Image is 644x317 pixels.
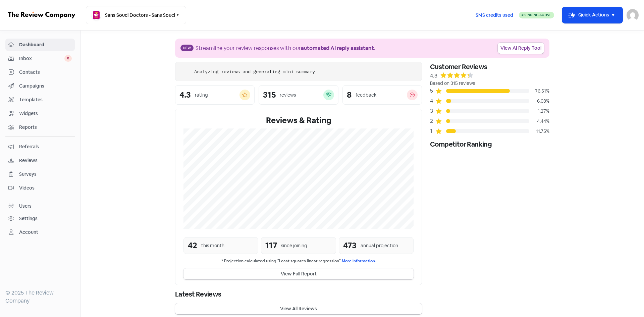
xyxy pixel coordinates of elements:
div: 473 [343,240,357,252]
span: Reports [19,124,72,131]
span: Campaigns [19,83,72,90]
span: Dashboard [19,41,72,48]
div: Account [19,229,38,236]
div: Reviews & Rating [183,114,414,126]
span: Contacts [19,69,72,76]
a: Settings [5,212,75,225]
a: Widgets [5,107,75,120]
a: Reviews [5,154,75,167]
a: Surveys [5,168,75,180]
a: Dashboard [5,39,75,51]
div: 6.03% [529,98,549,105]
div: 4.3 [430,72,437,80]
div: Analyzing reviews and generating mini summary [194,68,315,75]
div: © 2025 The Review Company [5,289,75,305]
a: 315reviews [259,85,338,105]
a: Reports [5,121,75,134]
button: View Full Report [183,268,414,279]
div: 1.27% [529,108,549,115]
div: Users [19,203,32,210]
div: rating [195,92,208,99]
div: 5 [430,87,435,95]
div: 2 [430,117,435,125]
span: Widgets [19,110,72,117]
button: Quick Actions [562,7,623,23]
div: Based on 315 reviews [430,80,549,87]
a: Users [5,200,75,212]
span: SMS credits used [476,12,513,19]
a: Videos [5,182,75,194]
span: Surveys [19,171,72,178]
div: 117 [265,240,277,252]
div: 4.44% [529,118,549,125]
a: Contacts [5,66,75,78]
div: 1 [430,127,435,135]
div: Customer Reviews [430,62,549,72]
div: 4.3 [179,91,191,99]
a: Account [5,226,75,239]
div: 76.51% [529,88,549,95]
b: automated AI reply assistant [301,45,374,52]
span: New [180,45,194,51]
a: Campaigns [5,80,75,92]
a: Templates [5,94,75,106]
span: 0 [64,55,72,62]
div: reviews [280,92,296,99]
span: Referrals [19,143,72,150]
a: Referrals [5,141,75,153]
span: Reviews [19,157,72,164]
div: 11.75% [529,128,549,135]
small: * Projection calculated using "Least squares linear regression". [183,258,414,264]
div: 42 [188,240,197,252]
span: Sending Active [524,13,551,17]
div: Competitor Ranking [430,139,549,149]
button: Sans Souci Doctors - Sans Souci [86,6,186,24]
button: View All Reviews [175,303,422,314]
div: Settings [19,215,38,222]
a: Inbox 0 [5,52,75,65]
div: 3 [430,107,435,115]
div: this month [201,242,224,249]
a: View AI Reply Tool [498,43,544,54]
div: 4 [430,97,435,105]
a: Sending Active [519,11,554,19]
div: Streamline your review responses with our . [196,44,375,52]
a: More information. [342,258,376,264]
span: Videos [19,184,72,192]
a: 4.3rating [175,85,255,105]
div: 8 [347,91,352,99]
span: Inbox [19,55,64,62]
a: SMS credits used [470,11,519,18]
a: 8feedback [342,85,422,105]
span: Templates [19,96,72,103]
div: since joining [281,242,307,249]
div: 315 [263,91,276,99]
div: Latest Reviews [175,289,422,299]
img: User [627,9,639,21]
div: annual projection [361,242,398,249]
div: feedback [356,92,376,99]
